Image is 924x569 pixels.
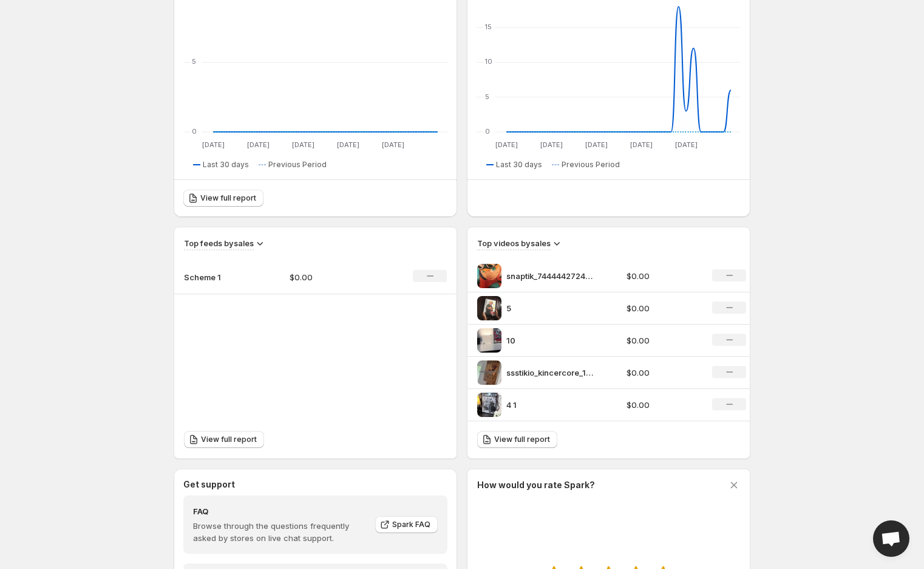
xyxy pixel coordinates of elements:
text: 0 [485,127,490,136]
h3: Top feeds by sales [184,237,254,249]
text: [DATE] [382,140,404,149]
p: ssstikio_kincercore_1758671870430 [506,367,597,379]
p: snaptik_7444442724901735722_v2 [506,270,597,282]
text: [DATE] [292,140,314,149]
img: snaptik_7444442724901735722_v2 [477,264,501,288]
p: $0.00 [627,334,698,347]
text: 5 [192,57,196,66]
h3: Top videos by sales [477,237,551,249]
text: [DATE] [337,140,359,149]
text: [DATE] [675,140,698,149]
a: Spark FAQ [375,516,438,533]
span: View full report [494,435,550,444]
span: Previous Period [268,160,327,170]
text: 0 [192,127,197,136]
h3: Get support [183,478,235,491]
p: $0.00 [290,271,376,283]
a: View full report [183,190,263,207]
span: View full report [200,193,256,203]
img: ssstikio_kincercore_1758671870430 [477,360,501,385]
h4: FAQ [193,505,367,517]
a: View full report [184,431,264,448]
p: $0.00 [627,367,698,379]
text: [DATE] [495,140,518,149]
div: Open chat [873,520,909,557]
text: [DATE] [585,140,608,149]
a: View full report [477,431,557,448]
img: 4 1 [477,393,501,417]
p: Browse through the questions frequently asked by stores on live chat support. [193,520,367,544]
img: 5 [477,296,501,320]
text: 5 [485,92,489,101]
text: [DATE] [202,140,225,149]
span: View full report [201,435,257,444]
span: Last 30 days [496,160,542,170]
span: Spark FAQ [392,520,430,529]
span: Last 30 days [203,160,249,170]
h3: How would you rate Spark? [477,479,595,491]
text: 10 [485,57,492,66]
text: 15 [485,22,492,31]
p: $0.00 [627,302,698,314]
img: 10 [477,328,501,353]
p: 4 1 [506,399,597,411]
span: Previous Period [562,160,620,170]
p: 10 [506,334,597,347]
text: [DATE] [247,140,270,149]
text: [DATE] [540,140,563,149]
p: 5 [506,302,597,314]
p: $0.00 [627,399,698,411]
p: $0.00 [627,270,698,282]
p: Scheme 1 [184,271,245,283]
text: [DATE] [630,140,653,149]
